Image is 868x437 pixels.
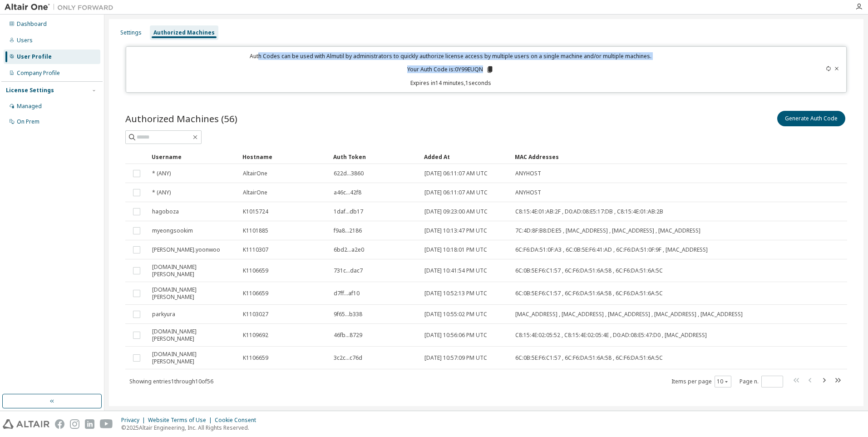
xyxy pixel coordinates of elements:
span: [DOMAIN_NAME][PERSON_NAME] [152,286,235,301]
span: 6C:0B:5E:F6:C1:57 , 6C:F6:DA:51:6A:58 , 6C:F6:DA:51:6A:5C [515,290,663,297]
span: a46c...42f8 [334,189,361,196]
span: [DATE] 10:18:01 PM UTC [424,246,487,253]
span: Showing entries 1 through 10 of 56 [129,377,213,385]
div: Website Terms of Use [148,417,215,424]
span: C8:15:4E:01:AB:2F , D0:AD:08:E5:17:DB , C8:15:4E:01:AB:2B [515,208,663,215]
div: License Settings [6,87,54,94]
span: [DOMAIN_NAME][PERSON_NAME] [152,263,235,278]
span: hagoboza [152,208,179,215]
span: K1106659 [243,354,268,362]
span: myeongsookim [152,227,193,234]
span: [DATE] 10:41:54 PM UTC [424,267,487,274]
span: K1110307 [243,246,268,253]
div: On Prem [17,118,39,125]
span: AltairOne [243,189,267,196]
span: 46fb...8729 [334,332,362,339]
p: Your Auth Code is: 0Y99EUQN [407,65,494,74]
span: * (ANY) [152,170,171,177]
span: 9f65...b338 [334,311,362,318]
span: ANYHOST [515,170,541,177]
img: youtube.svg [100,419,113,429]
div: Dashboard [17,20,47,28]
div: Added At [424,149,508,164]
div: Authorized Machines [153,29,215,36]
span: 7C:4D:8F:B8:DE:E5 , [MAC_ADDRESS] , [MAC_ADDRESS] , [MAC_ADDRESS] [515,227,700,234]
div: Privacy [121,417,148,424]
p: Expires in 14 minutes, 1 seconds [132,79,770,87]
span: [DOMAIN_NAME][PERSON_NAME] [152,351,235,365]
span: K1106659 [243,267,268,274]
span: C8:15:4E:02:05:52 , C8:15:4E:02:05:4E , D0:AD:08:E5:47:D0 , [MAC_ADDRESS] [515,332,707,339]
span: [DATE] 10:55:02 PM UTC [424,311,487,318]
span: K1101885 [243,227,268,234]
button: 10 [717,378,729,385]
img: Altair One [5,3,118,12]
span: [DATE] 10:52:13 PM UTC [424,290,487,297]
div: Settings [120,29,142,36]
span: K1106659 [243,290,268,297]
div: MAC Addresses [515,149,755,164]
span: f9a8...2186 [334,227,362,234]
span: [DATE] 06:11:07 AM UTC [424,170,488,177]
span: 731c...dac7 [334,267,363,274]
span: K1103027 [243,311,268,318]
span: * (ANY) [152,189,171,196]
span: [PERSON_NAME].yoonwoo [152,246,220,253]
span: 6bd2...a2e0 [334,246,364,253]
span: AltairOne [243,170,267,177]
div: Users [17,37,33,44]
p: © 2025 Altair Engineering, Inc. All Rights Reserved. [121,424,261,432]
div: Username [152,149,235,164]
div: Cookie Consent [215,417,261,424]
div: Auth Token [333,149,417,164]
span: 622d...3860 [334,170,364,177]
span: 6C:0B:5E:F6:C1:57 , 6C:F6:DA:51:6A:58 , 6C:F6:DA:51:6A:5C [515,267,663,274]
span: [DATE] 10:56:06 PM UTC [424,332,487,339]
div: Managed [17,103,42,110]
p: Auth Codes can be used with Almutil by administrators to quickly authorize license access by mult... [132,52,770,60]
span: K1015724 [243,208,268,215]
span: K1109692 [243,332,268,339]
img: linkedin.svg [85,419,94,429]
span: 6C:F6:DA:51:0F:A3 , 6C:0B:5E:F6:41:AD , 6C:F6:DA:51:0F:9F , [MAC_ADDRESS] [515,246,708,253]
span: 6C:0B:5E:F6:C1:57 , 6C:F6:DA:51:6A:58 , 6C:F6:DA:51:6A:5C [515,354,663,362]
span: [DATE] 09:23:00 AM UTC [424,208,488,215]
span: 1daf...db17 [334,208,363,215]
img: instagram.svg [70,419,79,429]
span: ANYHOST [515,189,541,196]
img: altair_logo.svg [3,419,49,429]
span: [MAC_ADDRESS] , [MAC_ADDRESS] , [MAC_ADDRESS] , [MAC_ADDRESS] , [MAC_ADDRESS] [515,311,743,318]
span: parkyura [152,311,175,318]
span: [DATE] 10:57:09 PM UTC [424,354,487,362]
span: Authorized Machines (56) [125,112,237,125]
span: Items per page [671,376,731,387]
div: Company Profile [17,70,60,77]
span: Page n. [740,376,783,387]
button: Generate Auth Code [777,111,845,126]
span: 3c2c...c76d [334,354,362,362]
span: d7ff...af10 [334,290,360,297]
span: [DATE] 06:11:07 AM UTC [424,189,488,196]
span: [DATE] 10:13:47 PM UTC [424,227,487,234]
img: facebook.svg [55,419,64,429]
div: User Profile [17,53,52,60]
div: Hostname [242,149,326,164]
span: [DOMAIN_NAME][PERSON_NAME] [152,328,235,343]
